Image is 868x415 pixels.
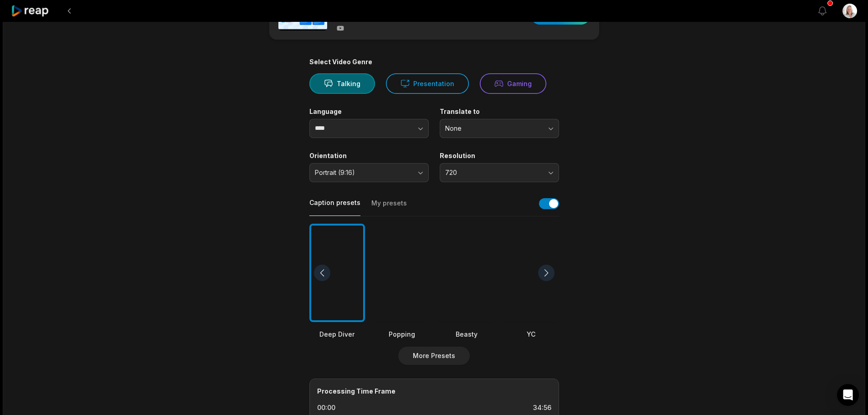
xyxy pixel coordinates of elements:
[440,108,559,116] label: Translate to
[440,152,559,160] label: Resolution
[317,386,551,396] div: Processing Time Frame
[440,163,559,182] button: 720
[398,347,470,365] button: More Presets
[480,73,546,94] button: Gaming
[309,108,429,116] label: Language
[309,58,559,66] div: Select Video Genre
[317,403,335,412] div: 00:00
[445,124,541,133] span: None
[309,73,375,94] button: Talking
[309,152,429,160] label: Orientation
[309,329,365,339] div: Deep Diver
[439,329,494,339] div: Beasty
[533,403,551,412] div: 34:56
[309,163,429,182] button: Portrait (9:16)
[315,169,411,177] span: Portrait (9:16)
[371,199,407,216] button: My presets
[837,384,859,406] div: Open Intercom Messenger
[445,169,541,177] span: 720
[440,119,559,138] button: None
[386,73,469,94] button: Presentation
[309,198,360,216] button: Caption presets
[503,329,559,339] div: YC
[374,329,430,339] div: Popping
